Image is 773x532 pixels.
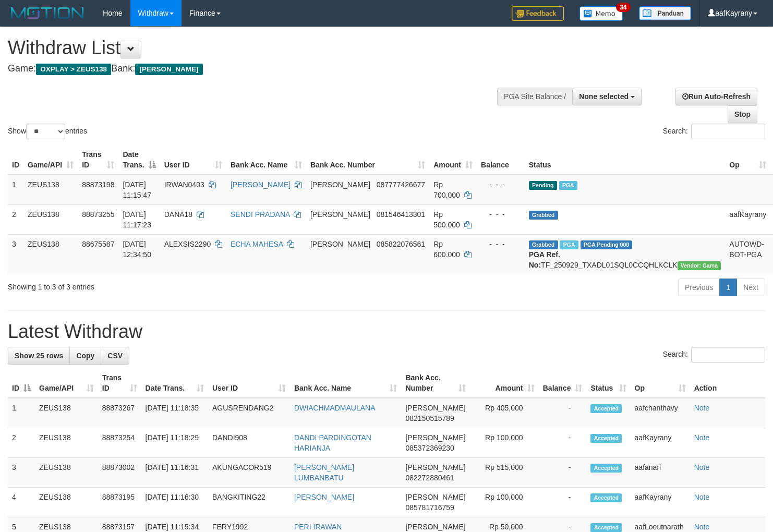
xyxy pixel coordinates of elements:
a: PERI IRAWAN [294,523,342,531]
span: Copy 082150515789 to clipboard [405,414,454,422]
th: User ID: activate to sort column ascending [208,368,290,398]
span: Copy 085372369230 to clipboard [405,444,454,452]
th: Bank Acc. Number: activate to sort column ascending [306,145,429,175]
a: DANDI PARDINGOTAN HARIANJA [294,433,371,452]
td: Rp 515,000 [470,458,539,488]
th: Game/API: activate to sort column ascending [23,145,78,175]
span: [PERSON_NAME] [310,180,370,189]
td: AKUNGACOR519 [208,458,290,488]
span: Copy 081546413301 to clipboard [377,210,425,219]
th: Bank Acc. Name: activate to sort column ascending [290,368,402,398]
span: Accepted [590,523,622,532]
span: Accepted [590,404,622,413]
td: [DATE] 11:18:35 [141,398,208,428]
td: aafKayrany [631,488,690,517]
span: [DATE] 11:17:23 [123,210,151,229]
th: Trans ID: activate to sort column ascending [78,145,118,175]
h4: Game: Bank: [8,64,505,74]
span: [PERSON_NAME] [405,523,465,531]
th: Action [690,368,765,398]
th: Game/API: activate to sort column ascending [35,368,98,398]
th: Status: activate to sort column ascending [586,368,630,398]
td: 1 [8,398,35,428]
td: DANDI908 [208,428,290,458]
input: Search: [691,347,765,362]
td: 1 [8,175,23,205]
span: Rp 700.000 [433,180,460,199]
img: MOTION_logo.png [8,5,87,21]
span: [PERSON_NAME] [310,240,370,248]
a: Note [694,404,710,412]
span: Pending [529,181,557,190]
td: 2 [8,428,35,458]
h1: Latest Withdraw [8,321,765,342]
th: Balance: activate to sort column ascending [539,368,587,398]
span: Grabbed [529,211,558,220]
th: User ID: activate to sort column ascending [160,145,226,175]
a: Note [694,463,710,471]
th: Op: activate to sort column ascending [725,145,770,175]
span: Show 25 rows [15,352,63,360]
a: SENDI PRADANA [231,210,290,219]
div: - - - [481,179,521,190]
td: AGUSRENDANG2 [208,398,290,428]
span: 88873198 [82,180,114,189]
span: [DATE] 12:34:50 [123,240,151,259]
span: Grabbed [529,240,558,249]
td: - [539,458,587,488]
div: PGA Site Balance / [497,88,572,105]
a: Previous [678,279,720,296]
a: Note [694,523,710,531]
input: Search: [691,124,765,139]
td: TF_250929_TXADL01SQL0CCQHLKCLK [525,234,726,274]
td: ZEUS138 [23,204,78,234]
span: 88675587 [82,240,114,248]
span: ALEXSIS2290 [164,240,211,248]
td: aafKayrany [725,204,770,234]
a: [PERSON_NAME] LUMBANBATU [294,463,354,482]
span: [PERSON_NAME] [310,210,370,219]
span: [PERSON_NAME] [135,64,202,75]
td: BANGKITING22 [208,488,290,517]
img: Feedback.jpg [512,6,564,21]
th: Bank Acc. Name: activate to sort column ascending [226,145,306,175]
td: - [539,488,587,517]
span: None selected [579,92,629,101]
span: [PERSON_NAME] [405,463,465,471]
a: Run Auto-Refresh [675,88,757,105]
th: Op: activate to sort column ascending [631,368,690,398]
span: DANA18 [164,210,192,219]
span: 34 [616,3,630,12]
td: 88873267 [98,398,141,428]
td: AUTOWD-BOT-PGA [725,234,770,274]
div: - - - [481,209,521,220]
th: ID [8,145,23,175]
td: 3 [8,458,35,488]
span: CSV [107,352,123,360]
a: CSV [101,347,129,365]
td: ZEUS138 [23,175,78,205]
span: 88873255 [82,210,114,219]
a: Next [736,279,765,296]
div: - - - [481,239,521,249]
td: aafanarl [631,458,690,488]
span: Rp 600.000 [433,240,460,259]
td: 3 [8,234,23,274]
span: OXPLAY > ZEUS138 [36,64,111,75]
div: Showing 1 to 3 of 3 entries [8,277,315,292]
button: None selected [572,88,642,105]
th: Bank Acc. Number: activate to sort column ascending [401,368,469,398]
td: Rp 405,000 [470,398,539,428]
a: Note [694,433,710,442]
label: Show entries [8,124,87,139]
th: Trans ID: activate to sort column ascending [98,368,141,398]
td: - [539,398,587,428]
td: - [539,428,587,458]
span: Accepted [590,493,622,502]
b: PGA Ref. No: [529,250,560,269]
span: [PERSON_NAME] [405,404,465,412]
a: [PERSON_NAME] [231,180,291,189]
th: ID: activate to sort column descending [8,368,35,398]
h1: Withdraw List [8,38,505,58]
span: Marked by aafpengsreynich [560,240,578,249]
